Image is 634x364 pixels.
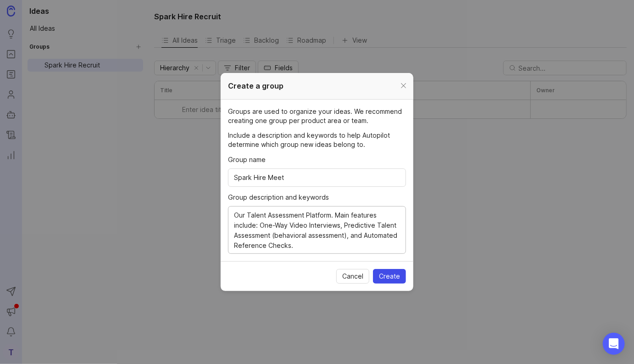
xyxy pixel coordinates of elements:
button: Cancel [336,269,369,284]
textarea: Our Talent Assessment Platform. Main features include: One-Way Video Interviews, Predictive Talen... [234,210,400,251]
input: Product area or theme [234,173,400,183]
span: Cancel [342,272,363,281]
p: Include a description and keywords to help Autopilot determine which group new ideas belong to. [228,131,406,149]
div: Open Intercom Messenger [603,333,625,355]
h1: Create a group [228,80,284,92]
span: Create [379,272,400,281]
p: Groups are used to organize your ideas. We recommend creating one group per product area or team. [228,107,406,125]
button: Create [373,269,406,284]
label: Group description and keywords [228,192,406,202]
label: Group name [228,155,406,165]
